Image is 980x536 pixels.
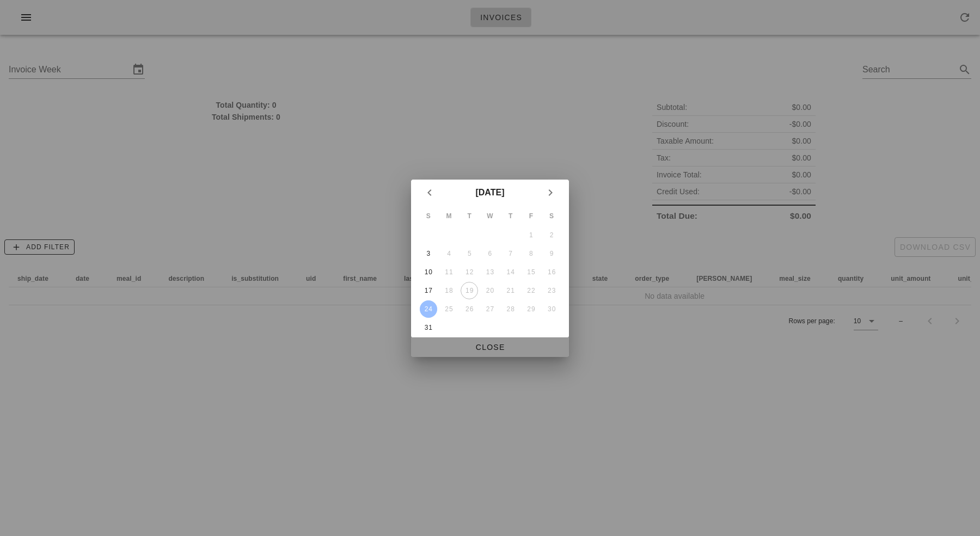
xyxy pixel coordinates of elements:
[420,268,437,276] div: 10
[420,324,437,331] div: 31
[420,305,437,313] div: 24
[420,250,437,257] div: 3
[411,337,569,357] button: Close
[460,207,479,225] th: T
[501,207,520,225] th: T
[522,207,541,225] th: F
[420,282,437,299] button: 17
[471,182,509,204] button: [DATE]
[542,207,561,225] th: S
[420,263,437,281] button: 10
[420,183,439,202] button: Previous month
[439,207,459,225] th: M
[420,287,437,294] div: 17
[420,300,437,318] button: 24
[480,207,500,225] th: W
[419,207,438,225] th: S
[420,343,560,352] span: Close
[420,245,437,262] button: 3
[541,183,560,202] button: Next month
[420,319,437,336] button: 31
